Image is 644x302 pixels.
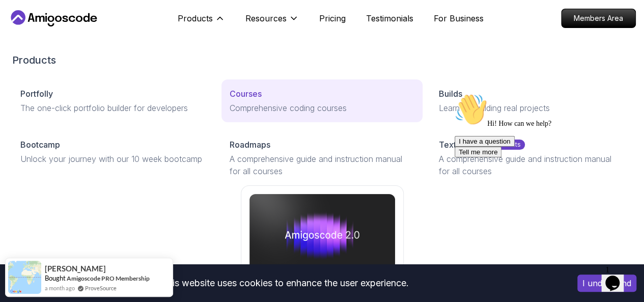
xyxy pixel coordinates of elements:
[366,12,413,24] a: Testimonials
[601,261,634,292] iframe: chat widget
[319,12,346,24] a: Pricing
[451,89,634,256] iframe: chat widget
[577,274,636,292] button: Accept cookies
[45,274,66,282] span: Bought
[20,102,205,114] p: The one-click portfolio builder for developers
[67,274,150,282] a: Amigoscode PRO Membership
[45,284,75,292] span: a month ago
[8,272,562,294] div: This website uses cookies to enhance the user experience.
[561,9,636,28] a: Members Area
[431,130,632,185] a: Textbookfor studentsA comprehensive guide and instruction manual for all courses
[45,264,106,273] span: [PERSON_NAME]
[85,284,117,292] a: ProveSource
[230,153,414,177] p: A comprehensive guide and instruction manual for all courses
[434,12,484,24] a: For Business
[4,58,51,68] button: Tell me more
[12,53,632,67] h2: Products
[230,102,414,114] p: Comprehensive coding courses
[12,79,213,122] a: PortfollyThe one-click portfolio builder for developers
[439,88,462,100] p: Builds
[230,88,262,100] p: Courses
[4,4,187,68] div: 👋Hi! How can we help?I have a questionTell me more
[221,130,423,185] a: RoadmapsA comprehensive guide and instruction manual for all courses
[245,12,299,33] button: Resources
[20,88,53,100] p: Portfolly
[439,102,624,114] p: Learn by building real projects
[221,79,423,122] a: CoursesComprehensive coding courses
[431,79,632,122] a: BuildsLearn by building real projects
[439,139,476,151] p: Textbook
[178,12,225,33] button: Products
[249,194,395,276] img: amigoscode 2.0
[178,12,213,24] p: Products
[20,139,60,151] p: Bootcamp
[20,153,205,165] p: Unlock your journey with our 10 week bootcamp
[439,153,624,177] p: A comprehensive guide and instruction manual for all courses
[4,4,37,37] img: :wave:
[245,12,287,24] p: Resources
[4,31,101,38] span: Hi! How can we help?
[230,139,270,151] p: Roadmaps
[8,261,41,294] img: provesource social proof notification image
[4,47,64,58] button: I have a question
[12,130,213,173] a: BootcampUnlock your journey with our 10 week bootcamp
[562,9,635,28] p: Members Area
